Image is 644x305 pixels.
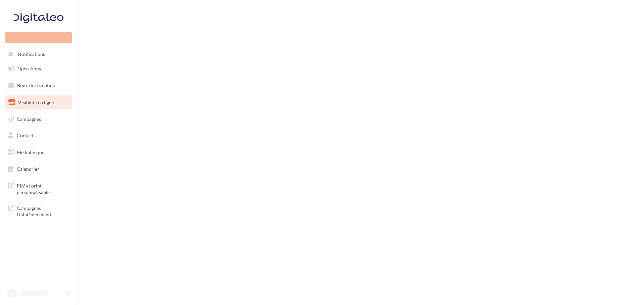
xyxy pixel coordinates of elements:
span: Boîte de réception [17,82,55,88]
a: Boîte de réception [4,78,73,92]
a: Calendrier [4,162,73,176]
a: Médiathèque [4,145,73,159]
a: Campagnes DataOnDemand [4,201,73,221]
span: Visibilité en ligne [18,99,54,105]
a: Visibilité en ligne [4,95,73,109]
span: Médiathèque [17,149,44,155]
a: PLV et print personnalisable [4,178,73,198]
a: Contacts [4,129,73,143]
span: Contacts [17,133,36,138]
span: Campagnes DataOnDemand [17,204,69,218]
span: Notifications [18,52,45,57]
span: PLV et print personnalisable [17,181,69,196]
span: Calendrier [17,166,39,172]
a: Opérations [4,62,73,76]
span: Campagnes [17,116,41,122]
a: Campagnes [4,112,73,126]
div: Nouvelle campagne [5,32,72,43]
span: Opérations [17,66,41,71]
